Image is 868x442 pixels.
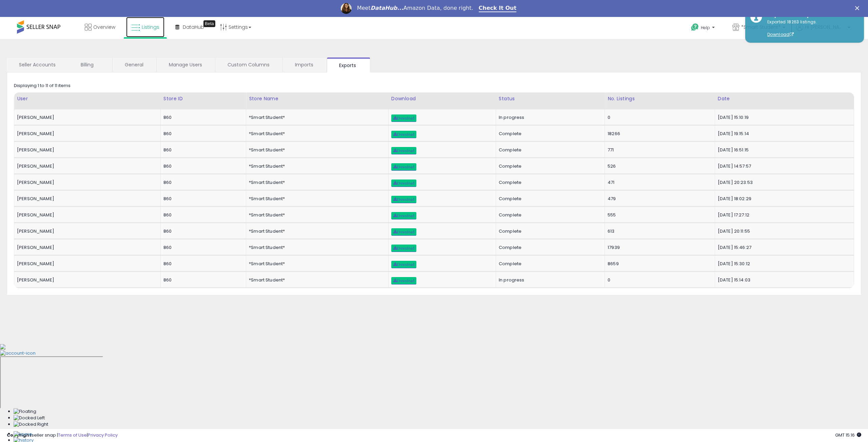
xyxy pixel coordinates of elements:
[17,114,155,121] div: [PERSON_NAME]
[163,163,241,169] div: 860
[17,212,155,218] div: [PERSON_NAME]
[718,261,849,267] div: [DATE] 15:30:12
[14,431,32,438] img: Home
[391,131,416,138] a: Download
[691,23,699,31] i: Get Help
[499,277,599,283] div: In progress
[391,277,416,285] a: Download
[718,245,849,251] div: [DATE] 15:46:27
[17,180,155,186] div: [PERSON_NAME]
[163,277,241,283] div: 860
[393,116,414,120] span: Download
[170,17,209,37] a: DataHub
[393,197,414,202] span: Download
[701,25,710,30] span: Help
[249,245,383,251] div: *Smart Student*
[163,196,241,202] div: 860
[17,196,155,202] div: [PERSON_NAME]
[499,245,599,251] div: Complete
[391,95,493,102] div: Download
[113,58,156,72] a: General
[93,24,115,30] span: Overview
[499,114,599,121] div: In progress
[14,408,36,415] img: Floating
[163,245,241,251] div: 860
[393,230,414,234] span: Download
[163,95,243,102] div: Store ID
[17,277,155,283] div: [PERSON_NAME]
[718,228,849,234] div: [DATE] 20:11:55
[393,132,414,136] span: Download
[608,163,710,169] div: 526
[499,261,599,267] div: Complete
[371,5,403,11] i: DataHub...
[17,131,155,137] div: [PERSON_NAME]
[393,214,414,218] span: Download
[283,58,326,72] a: Imports
[341,3,352,14] img: Profile image for Georgie
[215,17,256,37] a: Settings
[499,95,602,102] div: Status
[391,147,416,154] a: Download
[391,180,416,187] a: Download
[391,196,416,203] a: Download
[762,19,859,38] div: Exported 18263 listings.
[608,95,712,102] div: No. Listings
[499,228,599,234] div: Complete
[855,6,862,10] div: Close
[718,147,849,153] div: [DATE] 16:51:15
[142,24,159,30] span: Listings
[393,246,414,250] span: Download
[718,180,849,186] div: [DATE] 20:23:53
[608,245,710,251] div: 17939
[17,147,155,153] div: [PERSON_NAME]
[499,180,599,186] div: Complete
[327,58,370,72] a: Exports
[391,245,416,252] a: Download
[183,24,204,30] span: DataHub
[608,114,710,121] div: 0
[249,95,386,102] div: Store Name
[163,180,241,186] div: 860
[393,262,414,267] span: Download
[393,181,414,185] span: Download
[7,58,68,72] a: Seller Accounts
[741,24,781,30] span: *Smart Student*
[249,147,383,153] div: *Smart Student*
[391,212,416,219] a: Download
[163,114,241,121] div: 860
[203,20,215,27] div: Tooltip anchor
[14,421,48,428] img: Docked Right
[163,228,241,234] div: 860
[608,228,710,234] div: 613
[608,261,710,267] div: 8659
[17,245,155,251] div: [PERSON_NAME]
[157,58,214,72] a: Manage Users
[391,261,416,268] a: Download
[249,228,383,234] div: *Smart Student*
[391,163,416,171] a: Download
[608,212,710,218] div: 555
[14,83,71,89] div: Displaying 1 to 11 of 11 items
[80,17,120,37] a: Overview
[718,196,849,202] div: [DATE] 18:02:29
[163,147,241,153] div: 860
[727,17,790,39] a: *Smart Student*
[686,18,722,39] a: Help
[718,114,849,121] div: [DATE] 15:10:19
[163,212,241,218] div: 860
[249,277,383,283] div: *Smart Student*
[17,163,155,169] div: [PERSON_NAME]
[163,261,241,267] div: 860
[608,277,710,283] div: 0
[391,228,416,236] a: Download
[126,17,164,37] a: Listings
[718,212,849,218] div: [DATE] 17:27:12
[14,415,45,421] img: Docked Left
[718,131,849,137] div: [DATE] 19:15:14
[249,261,383,267] div: *Smart Student*
[499,147,599,153] div: Complete
[68,58,112,72] a: Billing
[357,5,473,12] div: Meet Amazon Data, done right.
[249,180,383,186] div: *Smart Student*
